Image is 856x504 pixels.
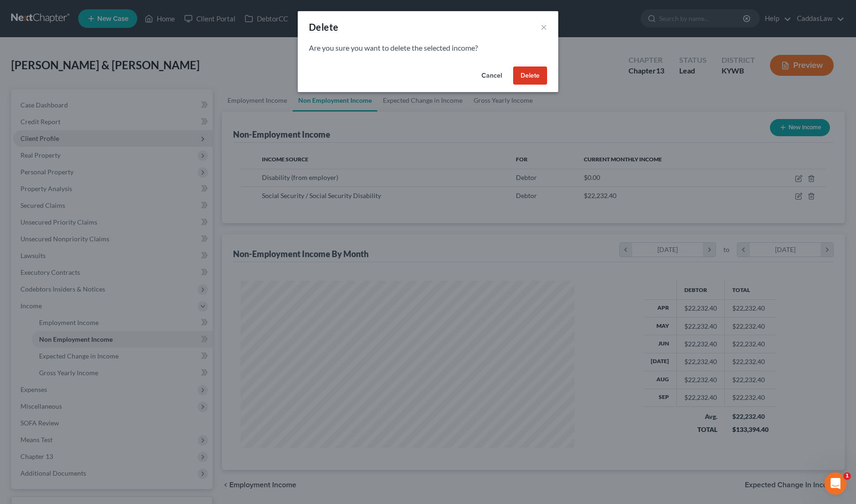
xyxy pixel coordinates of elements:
span: 1 [843,472,851,480]
div: Delete [309,20,338,33]
button: Cancel [474,66,509,85]
p: Are you sure you want to delete the selected income? [309,43,547,53]
button: × [541,21,547,33]
button: Delete [513,66,547,85]
iframe: Intercom live chat [824,472,847,495]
